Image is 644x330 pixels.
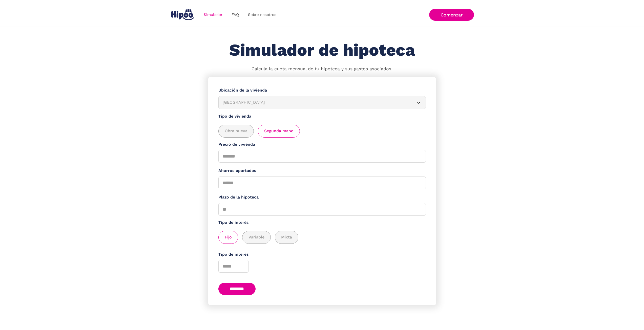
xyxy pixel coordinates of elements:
label: Tipo de vivienda [218,113,426,120]
p: Calcula la cuota mensual de tu hipoteca y sus gastos asociados. [252,66,392,72]
span: Variable [248,234,264,240]
article: [GEOGRAPHIC_DATA] [218,96,426,109]
div: [GEOGRAPHIC_DATA] [223,99,409,106]
a: Comenzar [429,9,474,21]
a: Sobre nosotros [243,10,281,20]
a: Simulador [199,10,227,20]
span: Mixta [281,234,292,240]
form: Simulador Form [208,77,436,305]
div: add_description_here [218,231,426,244]
span: Fijo [225,234,232,240]
label: Tipo de interés [218,219,426,226]
label: Ahorros aportados [218,168,426,174]
label: Precio de vivienda [218,141,426,148]
span: Segunda mano [264,128,294,134]
label: Ubicación de la vivienda [218,87,426,94]
h1: Simulador de hipoteca [229,41,415,59]
a: FAQ [227,10,243,20]
a: home [170,7,195,22]
label: Tipo de interés [218,251,426,258]
div: add_description_here [218,125,426,138]
label: Plazo de la hipoteca [218,194,426,201]
span: Obra nueva [225,128,247,134]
